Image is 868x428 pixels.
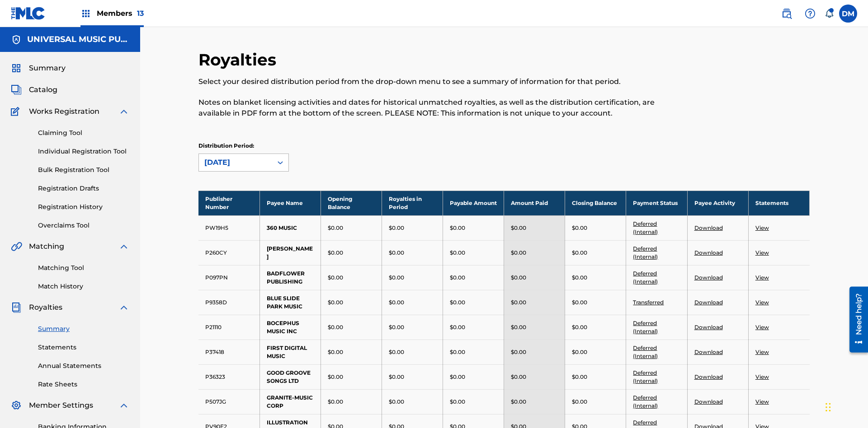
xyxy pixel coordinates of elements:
p: $0.00 [389,373,404,381]
a: Bulk Registration Tool [38,165,129,175]
a: Individual Registration Tool [38,147,129,156]
a: SummarySummary [11,63,66,74]
td: P37418 [198,340,259,364]
span: Royalties [29,302,62,313]
p: $0.00 [389,249,404,257]
th: Payee Name [259,191,321,215]
a: Statements [38,343,129,352]
p: Select your desired distribution period from the drop-down menu to see a summary of information f... [198,76,669,87]
td: PW19H5 [198,215,259,240]
a: View [755,249,769,256]
img: Works Registration [11,106,23,117]
a: Deferred (Internal) [633,394,658,409]
a: Deferred (Internal) [633,270,658,285]
a: View [755,349,769,355]
a: Deferred (Internal) [633,369,658,384]
a: Matching Tool [38,263,129,273]
div: User Menu [839,5,857,23]
th: Royalties in Period [382,191,443,215]
a: Overclaims Tool [38,221,129,230]
td: GRANITE-MUSIC CORP [259,389,321,414]
iframe: Chat Widget [823,385,868,428]
th: Publisher Number [198,191,259,215]
a: Registration Drafts [38,184,129,193]
th: Payable Amount [443,191,504,215]
p: $0.00 [511,323,526,331]
p: $0.00 [572,348,587,356]
a: Download [694,299,723,306]
p: $0.00 [328,348,343,356]
td: P507JG [198,389,259,414]
div: [DATE] [204,157,267,168]
p: $0.00 [328,249,343,257]
a: Registration History [38,202,129,212]
td: P097PN [198,265,259,290]
p: $0.00 [511,298,526,307]
p: $0.00 [389,298,404,307]
a: Download [694,398,723,405]
th: Closing Balance [565,191,626,215]
td: BLUE SLIDE PARK MUSIC [259,290,321,315]
p: $0.00 [511,348,526,356]
p: $0.00 [450,373,465,381]
a: View [755,299,769,306]
p: $0.00 [450,348,465,356]
p: $0.00 [389,274,404,282]
p: $0.00 [328,224,343,232]
a: Download [694,249,723,256]
img: expand [118,400,129,411]
img: Member Settings [11,400,22,411]
td: P260CY [198,240,259,265]
td: GOOD GROOVE SONGS LTD [259,364,321,389]
a: View [755,274,769,281]
img: Summary [11,63,22,74]
p: $0.00 [328,373,343,381]
p: $0.00 [328,274,343,282]
td: FIRST DIGITAL MUSIC [259,340,321,364]
th: Opening Balance [321,191,382,215]
img: Matching [11,241,22,252]
p: $0.00 [572,398,587,406]
p: $0.00 [572,249,587,257]
img: Accounts [11,34,22,45]
a: Deferred (Internal) [633,320,658,335]
a: Match History [38,282,129,291]
p: $0.00 [450,224,465,232]
a: Public Search [778,5,796,23]
td: BOCEPHUS MUSIC INC [259,315,321,340]
td: [PERSON_NAME] [259,240,321,265]
p: $0.00 [389,224,404,232]
p: $0.00 [572,298,587,307]
iframe: Resource Center [843,283,868,357]
p: $0.00 [511,274,526,282]
td: P9358D [198,290,259,315]
p: $0.00 [450,274,465,282]
p: $0.00 [511,249,526,257]
a: Annual Statements [38,361,129,371]
p: $0.00 [328,398,343,406]
img: Top Rightsholders [80,8,91,19]
span: Summary [29,63,66,74]
a: View [755,224,769,231]
a: Download [694,349,723,355]
span: Members [97,8,144,19]
span: Matching [29,241,64,252]
h5: UNIVERSAL MUSIC PUB GROUP [27,34,129,45]
a: Rate Sheets [38,380,129,389]
img: Royalties [11,302,22,313]
p: Notes on blanket licensing activities and dates for historical unmatched royalties, as well as th... [198,97,669,119]
th: Amount Paid [504,191,565,215]
p: $0.00 [450,398,465,406]
p: $0.00 [328,298,343,307]
td: 360 MUSIC [259,215,321,240]
td: P21110 [198,315,259,340]
img: Catalog [11,84,22,95]
td: P36323 [198,364,259,389]
p: Distribution Period: [198,142,289,150]
a: Download [694,373,723,380]
p: $0.00 [511,224,526,232]
a: View [755,373,769,380]
a: CatalogCatalog [11,84,57,95]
